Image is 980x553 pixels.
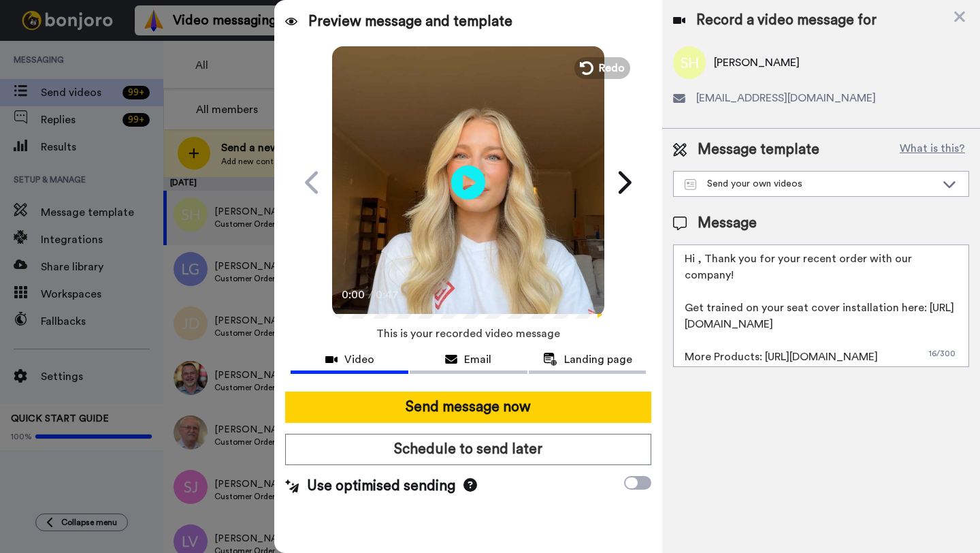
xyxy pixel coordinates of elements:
[464,351,491,368] span: Email
[685,179,696,190] img: Message-temps.svg
[673,244,969,367] textarea: Hi , Thank you for your recent order with our company! Get trained on your seat cover installatio...
[376,287,399,303] span: 0:47
[896,140,969,160] button: What is this?
[564,351,632,368] span: Landing page
[376,319,560,349] span: This is your recorded video message
[307,476,455,496] span: Use optimised sending
[685,177,936,191] div: Send your own videos
[285,434,651,465] button: Schedule to send later
[368,287,373,303] span: /
[698,213,757,234] span: Message
[344,351,374,368] span: Video
[696,90,876,106] span: [EMAIL_ADDRESS][DOMAIN_NAME]
[698,140,819,160] span: Message template
[285,392,651,423] button: Send message now
[342,287,365,303] span: 0:00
